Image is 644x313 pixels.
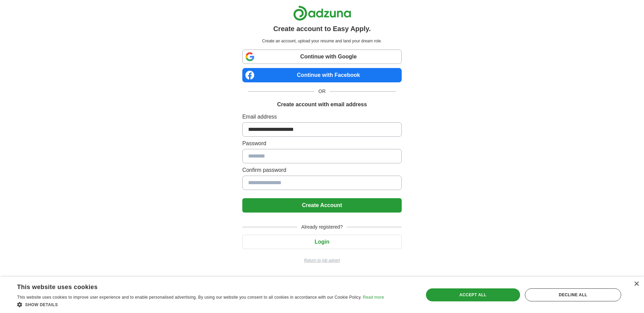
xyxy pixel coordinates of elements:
a: Login [242,239,402,245]
button: Login [242,235,402,249]
a: Continue with Google [242,50,402,64]
div: Show details [17,301,384,308]
label: Email address [242,113,402,121]
div: Decline all [525,288,621,301]
a: Continue with Facebook [242,68,402,82]
span: This website uses cookies to improve user experience and to enable personalised advertising. By u... [17,295,362,300]
span: Already registered? [297,223,347,231]
div: Close [634,282,639,287]
span: OR [314,88,330,95]
button: Create Account [242,198,402,213]
span: Show details [25,302,58,307]
label: Password [242,139,402,148]
a: Return to job advert [242,257,402,263]
p: Create an account, upload your resume and land your dream role. [244,38,400,44]
div: Accept all [426,288,520,301]
a: Read more, opens a new window [363,295,384,300]
img: Adzuna logo [293,5,351,21]
h1: Create account to Easy Apply. [273,24,371,34]
label: Confirm password [242,166,402,174]
div: This website uses cookies [17,281,367,291]
h1: Create account with email address [277,100,367,109]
